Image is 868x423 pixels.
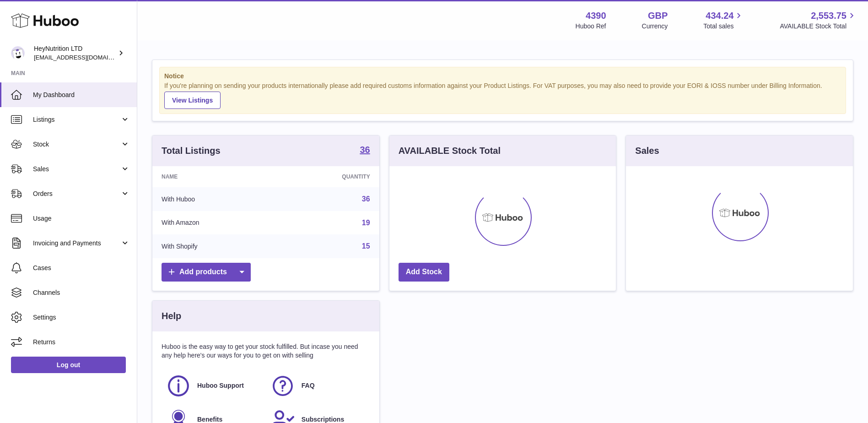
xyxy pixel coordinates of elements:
span: Listings [33,115,120,124]
span: Invoicing and Payments [33,239,120,248]
strong: Notice [164,72,841,81]
a: Add Stock [399,263,449,282]
strong: GBP [648,10,668,22]
h3: Total Listings [162,145,221,157]
a: 15 [362,242,370,250]
span: 434.24 [706,10,733,22]
a: Log out [11,357,126,373]
td: With Shopify [152,234,276,258]
span: Usage [33,214,130,223]
h3: Help [162,310,181,322]
a: 19 [362,219,370,227]
a: FAQ [270,374,366,398]
span: Channels [33,288,130,297]
strong: 4390 [586,10,606,22]
a: Add products [162,263,251,282]
div: If you're planning on sending your products internationally please add required customs informati... [164,81,841,109]
span: Settings [33,313,130,322]
h3: Sales [635,145,659,157]
div: Huboo Ref [576,22,606,31]
span: AVAILABLE Stock Total [780,22,857,31]
strong: 36 [360,145,370,154]
p: Huboo is the easy way to get your stock fulfilled. But incase you need any help here's our ways f... [162,342,370,360]
span: Orders [33,190,120,198]
span: Cases [33,264,130,272]
td: With Huboo [152,187,276,211]
div: Currency [642,22,668,31]
span: Returns [33,338,130,347]
span: Total sales [703,22,744,31]
th: Quantity [276,166,379,187]
img: internalAdmin-4390@internal.huboo.com [11,46,25,60]
span: 2,553.75 [811,10,846,22]
span: My Dashboard [33,91,130,99]
span: Sales [33,165,120,174]
div: HeyNutrition LTD [34,44,116,62]
td: With Amazon [152,211,276,235]
span: FAQ [302,381,315,390]
th: Name [152,166,276,187]
a: 434.24 Total sales [703,10,744,31]
span: Stock [33,140,120,149]
a: 36 [362,195,370,203]
h3: AVAILABLE Stock Total [399,145,501,157]
a: View Listings [164,92,221,109]
a: 2,553.75 AVAILABLE Stock Total [780,10,857,31]
a: 36 [360,145,370,156]
span: Huboo Support [197,381,244,390]
span: [EMAIL_ADDRESS][DOMAIN_NAME] [34,54,135,61]
a: Huboo Support [166,374,261,398]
